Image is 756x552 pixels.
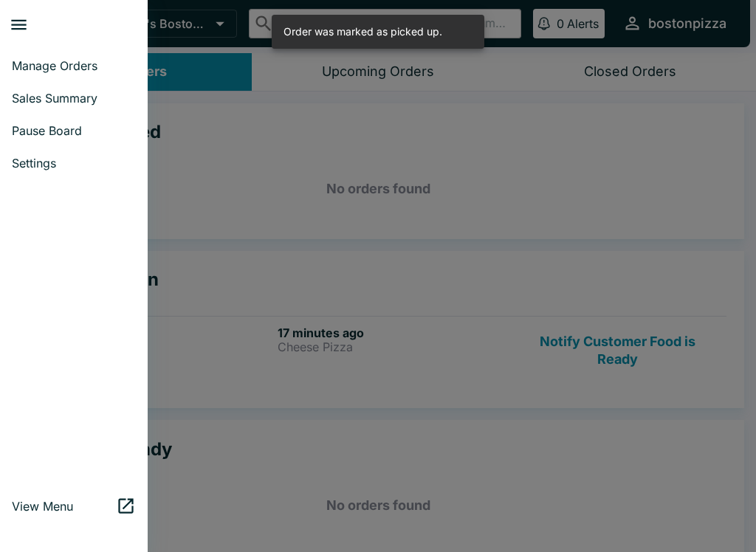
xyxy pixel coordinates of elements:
[12,123,136,138] span: Pause Board
[12,499,116,514] span: View Menu
[12,156,136,170] span: Settings
[12,91,136,106] span: Sales Summary
[283,19,442,44] div: Order was marked as picked up.
[12,58,136,73] span: Manage Orders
